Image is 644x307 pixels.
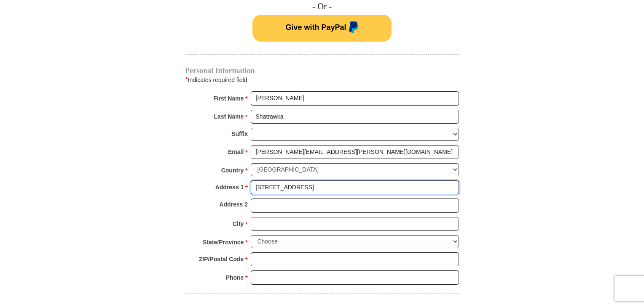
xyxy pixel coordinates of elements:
[185,67,459,74] h4: Personal Information
[203,236,244,248] strong: State/Province
[214,111,244,122] strong: Last Name
[213,93,244,104] strong: First Name
[221,164,244,176] strong: Country
[226,272,244,283] strong: Phone
[219,198,248,210] strong: Address 2
[228,146,244,158] strong: Email
[285,23,346,32] span: Give with PayPal
[233,218,244,230] strong: City
[252,15,392,42] button: Give with PayPal
[199,253,244,265] strong: ZIP/Postal Code
[185,74,459,85] div: Indicates required field
[346,21,359,35] img: paypal
[215,181,244,193] strong: Address 1
[231,128,248,140] strong: Suffix
[185,1,459,12] h4: - Or -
